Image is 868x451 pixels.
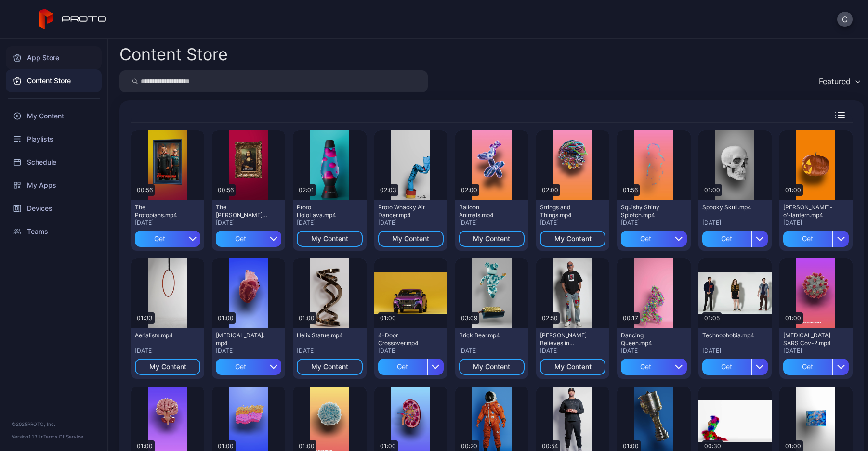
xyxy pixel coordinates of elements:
div: 4-Door Crossover.mp4 [378,332,431,347]
div: [DATE] [540,219,605,227]
div: Featured [819,77,851,86]
div: Jack-o'-lantern.mp4 [783,204,836,219]
div: My Content [149,363,186,371]
div: Dancing Queen.mp4 [621,332,674,347]
button: Get [621,359,686,375]
button: My Content [378,231,444,247]
div: [DATE] [135,347,200,355]
div: My Content [473,363,510,371]
div: Technophobia.mp4 [702,332,755,339]
button: My Content [540,359,605,375]
div: © 2025 PROTO, Inc. [12,420,96,428]
div: [DATE] [621,347,686,355]
a: Devices [6,197,102,220]
button: Get [783,359,849,375]
div: Get [216,359,265,375]
div: My Content [554,363,592,371]
a: Content Store [6,69,102,92]
div: [DATE] [540,347,605,355]
button: Get [135,231,200,247]
div: [DATE] [783,219,849,227]
button: Get [702,359,768,375]
div: [DATE] [459,347,525,355]
div: Get [702,231,751,247]
div: [DATE] [297,219,362,227]
button: Get [783,231,849,247]
div: [DATE] [216,219,281,227]
a: Terms Of Service [43,434,83,439]
button: My Content [459,359,525,375]
div: Aerialists.mp4 [135,332,188,339]
div: [DATE] [783,347,849,355]
button: My Content [540,231,605,247]
div: Get [216,231,265,247]
div: Squishy Shiny Splotch.mp4 [621,204,674,219]
div: [DATE] [135,219,200,227]
div: Proto HoloLava.mp4 [297,204,350,219]
a: Schedule [6,151,102,174]
div: Proto Whacky Air Dancer.mp4 [378,204,431,219]
div: Brick Bear.mp4 [459,332,512,339]
div: Balloon Animals.mp4 [459,204,512,219]
div: [DATE] [216,347,281,355]
button: My Content [297,359,362,375]
button: Get [702,231,768,247]
span: Version 1.13.1 • [12,434,43,439]
div: Content Store [119,46,228,63]
div: Human Heart.mp4 [216,332,269,347]
div: Get [135,231,184,247]
button: Get [378,359,444,375]
div: Spooky Skull.mp4 [702,204,755,211]
button: C [837,12,853,27]
button: My Content [459,231,525,247]
div: My Content [554,235,592,243]
div: Howie Mandel Believes in Proto.mp4 [540,332,593,347]
div: [DATE] [378,219,444,227]
div: Helix Statue.mp4 [297,332,350,339]
button: Get [216,359,281,375]
a: My Apps [6,174,102,197]
div: [DATE] [621,219,686,227]
div: My Content [392,235,429,243]
div: [DATE] [378,347,444,355]
div: [DATE] [702,347,768,355]
div: My Content [473,235,510,243]
div: [DATE] [297,347,362,355]
button: My Content [297,231,362,247]
a: My Content [6,104,102,128]
div: The Protopians.mp4 [135,204,188,219]
div: [DATE] [459,219,525,227]
a: Teams [6,220,102,243]
button: Get [621,231,686,247]
div: Get [783,359,832,375]
div: Strings and Things.mp4 [540,204,593,219]
div: Get [702,359,751,375]
button: Featured [814,70,864,92]
div: Get [621,359,670,375]
div: Get [783,231,832,247]
div: My Content [311,363,348,371]
button: My Content [135,359,200,375]
div: Get [378,359,427,375]
a: Playlists [6,128,102,151]
div: My Content [311,235,348,243]
a: App Store [6,46,102,69]
div: The Mona Lisa.mp4 [216,204,269,219]
button: Get [216,231,281,247]
div: Get [621,231,670,247]
div: [DATE] [702,219,768,227]
div: Covid-19 SARS Cov-2.mp4 [783,332,836,347]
